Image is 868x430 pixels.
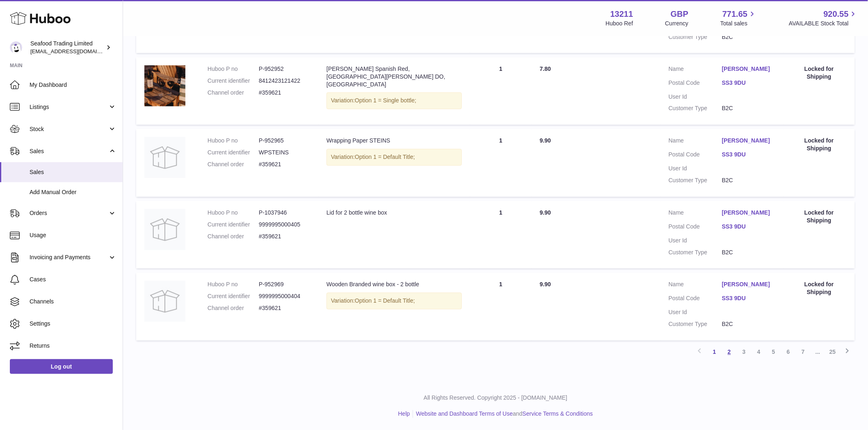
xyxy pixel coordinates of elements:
a: [PERSON_NAME] [722,281,775,289]
dd: P-952965 [259,137,310,145]
dt: Name [669,66,722,75]
div: Locked for Shipping [792,66,847,81]
span: Channels [30,298,116,306]
a: SS3 9DU [722,151,775,159]
strong: GBP [671,9,688,20]
div: Currency [665,20,689,27]
span: 920.55 [824,9,849,20]
a: 4 [752,345,766,360]
td: 1 [470,273,532,341]
p: All Rights Reserved. Copyright 2025 - [DOMAIN_NAME] [130,394,861,402]
div: Locked for Shipping [792,281,847,296]
dt: User Id [669,93,722,101]
dt: Customer Type [669,321,722,328]
dt: User Id [669,309,722,317]
span: Settings [30,320,116,328]
span: Stock [30,125,108,133]
span: My Dashboard [30,81,116,89]
dt: Postal Code [669,295,722,305]
span: Option 1 = Default Title; [355,298,415,304]
dd: #359621 [259,89,310,97]
dd: B2C [722,249,775,257]
img: Rick-Stein-Spanish-Red.jpg [144,66,185,106]
dt: Name [669,281,722,291]
span: AVAILABLE Stock Total [789,20,858,27]
img: no-photo.jpg [144,281,185,322]
span: 9.90 [540,210,551,216]
span: 9.90 [540,281,551,288]
span: Returns [30,342,116,350]
div: [PERSON_NAME] Spanish Red, [GEOGRAPHIC_DATA][PERSON_NAME] DO, [GEOGRAPHIC_DATA] [327,66,462,89]
img: internalAdmin-13211@internal.huboo.com [10,41,22,54]
a: [PERSON_NAME] [722,209,775,217]
img: no-photo.jpg [144,137,185,178]
dt: Current identifier [208,149,259,157]
a: 3 [737,345,752,360]
dt: Huboo P no [208,137,259,145]
div: Variation: [327,293,462,310]
span: Add Manual Order [30,188,116,196]
div: Huboo Ref [606,20,633,27]
a: Service Terms & Conditions [523,411,593,417]
div: Variation: [327,149,462,166]
span: Invoicing and Payments [30,253,108,261]
a: 2 [722,345,737,360]
dt: Postal Code [669,151,722,161]
a: SS3 9DU [722,295,775,303]
dt: Postal Code [669,223,722,233]
span: Orders [30,209,108,217]
dd: 9999995000404 [259,293,310,301]
dt: Current identifier [208,77,259,85]
a: 7 [796,345,811,360]
dt: Channel order [208,161,259,169]
span: Usage [30,231,116,239]
span: 9.90 [540,138,551,144]
dt: Huboo P no [208,66,259,73]
dt: Huboo P no [208,281,259,289]
dd: #359621 [259,305,310,312]
dt: Channel order [208,89,259,97]
a: Help [398,411,410,417]
div: Wrapping Paper STEINS [327,137,462,145]
td: 1 [470,129,532,197]
dt: Name [669,137,722,147]
dd: #359621 [259,161,310,169]
span: 771.65 [722,9,747,20]
dd: P-952969 [259,281,310,289]
span: [EMAIL_ADDRESS][DOMAIN_NAME] [30,48,121,54]
a: 25 [825,345,840,360]
dt: User Id [669,237,722,245]
div: Wooden Branded wine box - 2 bottle [327,281,462,289]
div: Locked for Shipping [792,137,847,153]
div: Locked for Shipping [792,209,847,225]
dt: Huboo P no [208,209,259,217]
dd: P-952952 [259,66,310,73]
dd: 9999995000405 [259,221,310,229]
span: Cases [30,276,116,283]
td: 1 [470,57,532,125]
dt: Customer Type [669,105,722,113]
span: 7.80 [540,66,551,72]
dt: Customer Type [669,249,722,257]
a: [PERSON_NAME] [722,137,775,145]
div: Lid for 2 bottle wine box [327,209,462,217]
dt: User Id [669,165,722,173]
dd: B2C [722,321,775,328]
dt: Name [669,209,722,219]
a: 6 [781,345,796,360]
strong: 13211 [610,9,633,20]
a: 1 [707,345,722,360]
dt: Postal Code [669,79,722,89]
div: Seafood Trading Limited [30,40,104,55]
dt: Current identifier [208,293,259,301]
img: no-photo.jpg [144,209,185,250]
li: and [413,410,593,418]
dd: WPSTEINS [259,149,310,157]
span: ... [811,345,825,360]
a: SS3 9DU [722,223,775,231]
span: Total sales [720,20,757,27]
a: SS3 9DU [722,79,775,87]
dt: Channel order [208,305,259,312]
dt: Customer Type [669,33,722,41]
dd: P-1037946 [259,209,310,217]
